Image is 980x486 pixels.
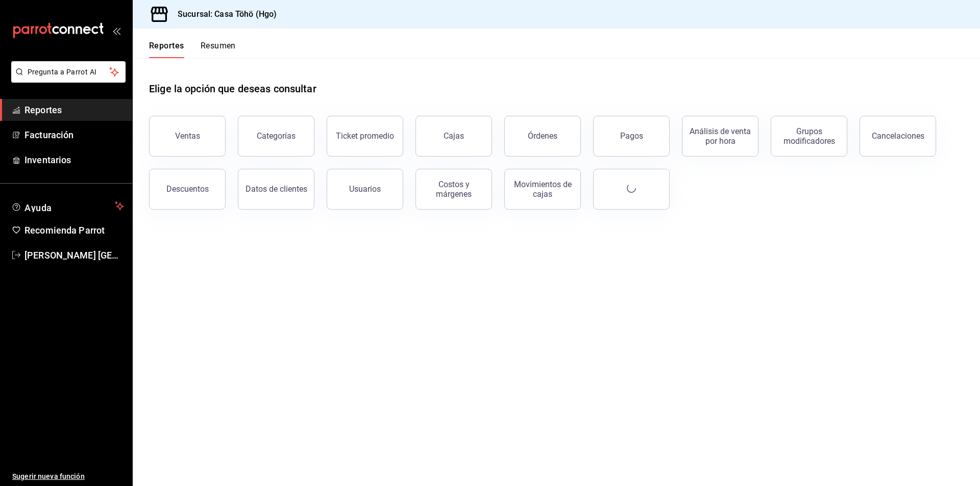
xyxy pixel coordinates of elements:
button: Reportes [149,41,184,58]
button: Descuentos [149,169,226,210]
div: Grupos modificadores [777,126,841,146]
div: Categorías [257,131,296,141]
button: Resumen [201,41,236,58]
button: Órdenes [504,116,581,157]
button: Categorías [238,116,314,157]
div: Datos de clientes [246,184,307,194]
button: Ventas [149,116,226,157]
div: navigation tabs [149,41,236,58]
div: Ventas [175,131,200,141]
button: Ticket promedio [327,116,403,157]
div: Cancelaciones [872,131,924,141]
button: Pagos [593,116,670,157]
span: Inventarios [24,153,124,167]
button: Movimientos de cajas [504,169,581,210]
h3: Sucursal: Casa Töhö (Hgo) [169,8,277,20]
a: Cajas [415,116,492,157]
button: Grupos modificadores [771,116,847,157]
div: Costos y márgenes [422,180,485,199]
button: Datos de clientes [238,169,314,210]
span: Sugerir nueva función [12,471,124,482]
span: Ayuda [24,200,111,212]
button: Pregunta a Parrot AI [11,61,126,83]
div: Movimientos de cajas [511,180,574,199]
button: Usuarios [327,169,403,210]
span: Recomienda Parrot [24,223,124,237]
span: [PERSON_NAME] [GEOGRAPHIC_DATA][PERSON_NAME] [24,248,124,262]
span: Facturación [24,128,124,142]
button: Cancelaciones [860,116,936,157]
button: Análisis de venta por hora [682,116,758,157]
span: Reportes [24,103,124,117]
div: Cajas [444,130,464,142]
h1: Elige la opción que deseas consultar [149,81,316,96]
button: Costos y márgenes [415,169,492,210]
div: Usuarios [349,184,381,194]
span: Pregunta a Parrot AI [28,67,110,78]
div: Pagos [620,131,643,141]
button: open_drawer_menu [112,27,120,35]
div: Órdenes [528,131,557,141]
a: Pregunta a Parrot AI [7,74,126,85]
div: Análisis de venta por hora [689,126,752,146]
div: Ticket promedio [336,131,394,141]
div: Descuentos [166,184,209,194]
